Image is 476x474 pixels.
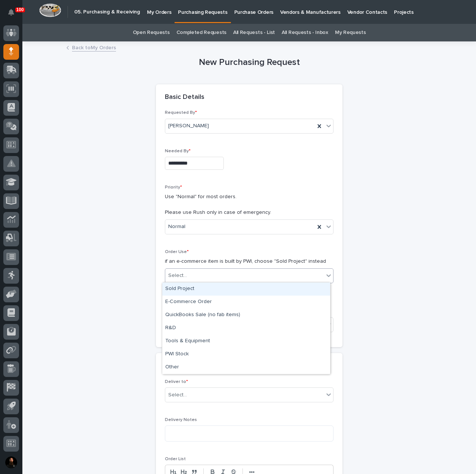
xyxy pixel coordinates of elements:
a: Completed Requests [176,24,226,41]
a: All Requests - List [233,24,275,41]
a: All Requests - Inbox [282,24,328,41]
span: Order List [165,457,186,461]
div: Select... [168,391,187,399]
div: Select... [168,272,187,280]
a: My Requests [335,24,366,41]
span: Requested By [165,110,197,115]
span: Order Use [165,250,189,254]
p: 100 [16,7,24,12]
div: E-Commerce Order [162,296,330,309]
a: Back toMy Orders [72,43,116,52]
h1: New Purchasing Request [156,57,342,68]
div: QuickBooks Sale (no fab items) [162,309,330,322]
span: [PERSON_NAME] [168,122,209,130]
img: Workspace Logo [39,3,61,17]
p: if an e-commerce item is built by PWI, choose "Sold Project" instead [165,258,333,265]
button: Notifications [3,4,19,20]
span: Priority [165,185,182,190]
span: Delivery Notes [165,418,197,422]
div: PWI Stock [162,348,330,361]
a: Open Requests [133,24,170,41]
h2: 05. Purchasing & Receiving [74,9,140,15]
button: users-avatar [3,455,19,470]
h2: Basic Details [165,93,204,102]
span: Deliver to [165,380,188,384]
div: Other [162,361,330,374]
div: R&D [162,322,330,335]
span: Needed By [165,149,191,153]
p: Use "Normal" for most orders. Please use Rush only in case of emergency. [165,193,333,216]
div: Sold Project [162,283,330,296]
span: Normal [168,223,185,231]
div: Notifications100 [9,9,19,21]
div: Tools & Equipment [162,335,330,348]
